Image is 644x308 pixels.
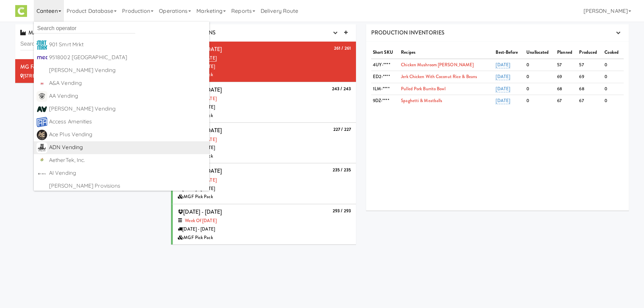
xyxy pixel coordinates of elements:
td: 0 [603,95,624,107]
a: [DATE] [496,73,510,80]
img: ACwAAAAAAQABAAACADs= [37,181,47,192]
img: Micromart [15,5,27,17]
input: Search operator [34,23,135,33]
tr: ED2-****Jerk Chicken with Coconut Rice & Beans[DATE]069690 [371,71,624,83]
div: [PERSON_NAME] Provisions [49,181,207,191]
div: [DATE] - [DATE] [178,63,351,71]
li: 227 / 227 [DATE] - [DATE]Week of [DATE][DATE] - [DATE]MGF Pick Pack [171,123,356,163]
img: btfbkppilgpqn7n9svkz.png [37,142,47,153]
th: Recipes [399,47,494,59]
img: kgvx9ubdnwdmesdqrgmd.png [37,117,47,127]
td: 0 [525,83,555,95]
div: ADN Vending [49,142,207,152]
li: MG Foods[STREET_ADDRESS] [15,59,161,83]
img: ACwAAAAAAQABAAACADs= [37,65,47,76]
div: [PERSON_NAME] Vending [49,65,207,75]
img: fg1tdwzclvcgadomhdtp.png [37,129,47,140]
td: 69 [555,71,577,83]
tr: 1LM-****Pulled Pork Burrito Bowl[DATE]068680 [371,83,624,95]
div: [DATE] - [DATE] [178,103,351,112]
span: MANUFACTURERS [20,29,76,37]
th: Unallocated [525,47,555,59]
b: 227 / 227 [333,126,351,133]
span: [DATE] - [DATE] [178,86,222,94]
img: ck9lluqwz49r4slbytpm.png [37,168,47,179]
div: MGF Pick Pack [178,71,351,79]
b: 243 / 243 [332,86,351,92]
div: MGF Pick Pack [178,234,351,242]
tr: 4UY-****Chicken Mushroom [PERSON_NAME][DATE]057570 [371,59,624,71]
td: 68 [555,83,577,95]
div: [DATE] - [DATE] [178,144,351,152]
div: MGF Pick Pack [178,112,351,120]
td: 0 [603,83,624,95]
input: Search Manufacturer [20,38,156,50]
div: Access Amenities [49,117,207,127]
img: dcdxvmg3yksh6usvjplj.png [37,91,47,102]
th: Best-Before [494,47,525,59]
div: MGF Pick Pack [178,193,351,201]
div: [PERSON_NAME] Vending [49,104,207,114]
img: pbzj0xqistzv78rw17gh.jpg [37,52,47,63]
div: A&A Vending [49,78,207,88]
td: 0 [603,71,624,83]
span: MG Foods [20,63,44,71]
span: [DATE] - [DATE] [178,126,222,134]
td: 0 [603,59,624,71]
td: 57 [555,59,577,71]
a: [DATE] [496,62,510,68]
b: 293 / 293 [333,208,351,214]
td: 0 [525,71,555,83]
div: AetherTek, Inc. [49,155,207,165]
span: PRODUCTION INVENTORIES [371,29,445,37]
a: Spaghetti & Meatballs [401,97,442,104]
b: 261 / 261 [334,45,351,51]
a: [DATE] [496,86,510,92]
th: Short SKU [371,47,399,59]
td: 67 [555,95,577,107]
span: [DATE] - [DATE] [178,45,222,53]
th: Planned [555,47,577,59]
img: q2obotf9n3qqirn9vbvw.jpg [37,78,47,89]
li: 243 / 243 [DATE] - [DATE]Week of [DATE][DATE] - [DATE]MGF Pick Pack [171,82,356,123]
b: 235 / 235 [333,167,351,173]
div: Ace Plus Vending [49,129,207,140]
a: Pulled Pork Burrito Bowl [401,86,445,92]
span: [STREET_ADDRESS] [23,73,64,79]
td: 68 [577,83,603,95]
span: [DATE] - [DATE] [178,167,222,175]
td: 0 [525,59,555,71]
span: [DATE] - [DATE] [178,208,222,216]
td: 69 [577,71,603,83]
div: 9518002 [GEOGRAPHIC_DATA] [49,52,207,63]
li: 235 / 235 [DATE] - [DATE]Week of [DATE][DATE] - [DATE]MGF Pick Pack [171,163,356,204]
div: 901 Smrt Mrkt [49,40,207,50]
div: [DATE] - [DATE] [178,185,351,193]
td: 67 [577,95,603,107]
li: 261 / 261 [DATE] - [DATE]Week of [DATE][DATE] - [DATE]MGF Pick Pack [171,42,356,82]
tr: 9DZ-****Spaghetti & Meatballs[DATE]067670 [371,95,624,107]
div: AA Vending [49,91,207,101]
img: ir0uzeqxfph1lfkm2qud.jpg [37,40,47,50]
div: MGF Pick Pack [178,152,351,161]
a: Chicken Mushroom [PERSON_NAME] [401,62,474,68]
td: 57 [577,59,603,71]
li: 293 / 293 [DATE] - [DATE]Week of [DATE][DATE] - [DATE]MGF Pick Pack [171,204,356,245]
div: AI Vending [49,168,207,178]
th: Produced [577,47,603,59]
a: Jerk Chicken with Coconut Rice & Beans [401,73,477,80]
img: wikircranfrz09drhcio.png [37,155,47,166]
a: Week of [DATE] [185,217,216,224]
th: Cooked [603,47,624,59]
a: [DATE] [496,97,510,104]
div: [DATE] - [DATE] [178,225,351,234]
td: 0 [525,95,555,107]
img: ucvciuztr6ofmmudrk1o.png [37,104,47,115]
